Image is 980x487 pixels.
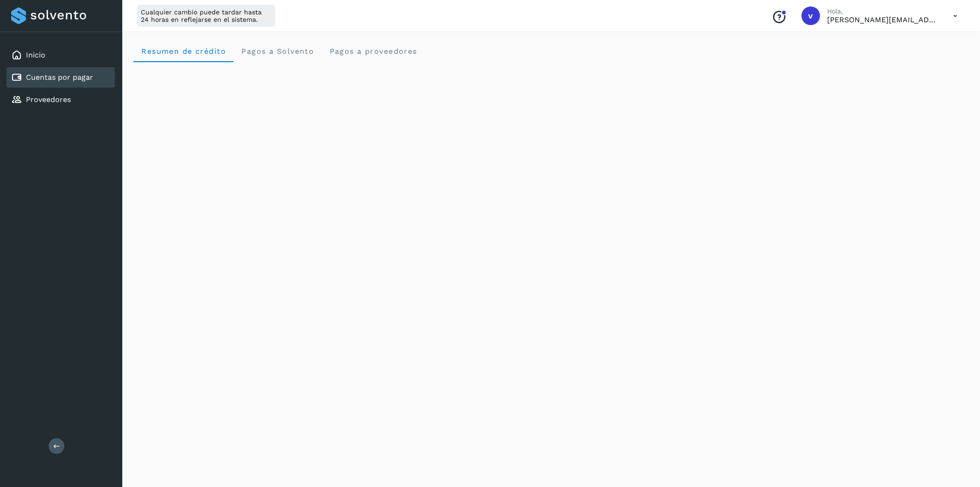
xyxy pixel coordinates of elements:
[6,67,115,88] div: Cuentas por pagar
[828,7,939,15] p: Hola,
[26,73,93,82] a: Cuentas por pagar
[828,15,939,24] p: victor.romero@fidum.com.mx
[137,5,275,27] div: Cualquier cambio puede tardar hasta 24 horas en reflejarse en el sistema.
[6,90,115,110] div: Proveedores
[26,51,45,59] a: Inicio
[241,47,314,56] span: Pagos a Solvento
[141,47,226,56] span: Resumen de crédito
[329,47,417,56] span: Pagos a proveedores
[6,45,115,65] div: Inicio
[26,95,71,104] a: Proveedores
